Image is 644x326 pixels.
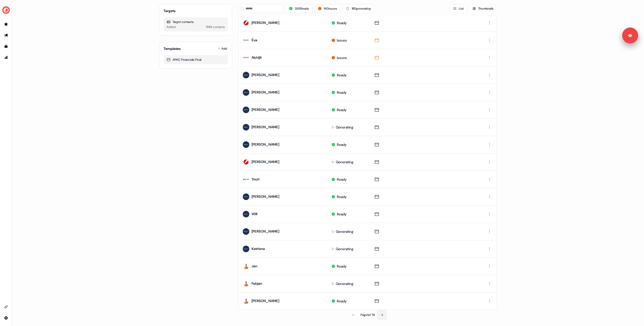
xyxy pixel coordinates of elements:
[252,107,279,112] a: [PERSON_NAME]
[167,24,176,29] div: Added
[252,38,257,42] a: Éva
[252,212,257,216] a: Will
[336,246,353,251] div: Generating
[337,142,347,147] div: Ready
[2,303,10,311] a: Go to integrations
[337,73,347,78] div: Ready
[252,194,279,199] a: [PERSON_NAME]
[217,45,228,52] button: Add
[337,107,347,112] div: Ready
[164,8,176,13] div: Targets
[337,90,347,95] div: Ready
[167,57,225,62] div: APAC Financials Final
[2,314,10,322] a: Go to integrations
[360,312,375,317] div: Page 1 of 79
[337,212,347,217] div: Ready
[337,194,347,199] div: Ready
[252,264,257,268] a: Jan
[252,281,262,286] a: Fabjan
[337,20,347,25] div: Ready
[336,125,353,130] div: Generating
[2,53,10,61] a: Go to attribution
[337,264,347,269] div: Ready
[164,46,181,51] div: Templates
[206,24,225,29] div: 1568 contacts
[469,4,497,13] button: Thumbnails
[337,177,347,182] div: Ready
[337,299,347,304] div: Ready
[252,299,279,303] a: [PERSON_NAME]
[252,73,279,77] a: [PERSON_NAME]
[252,177,259,181] a: Youri
[2,42,10,50] a: Go to templates
[336,159,353,165] div: Generating
[252,159,279,164] a: [PERSON_NAME]
[167,19,225,24] div: Target contacts
[286,4,312,13] button: 1243Ready
[336,229,353,234] div: Generating
[337,55,347,60] div: Issues
[252,20,279,25] a: [PERSON_NAME]
[252,125,279,129] a: [PERSON_NAME]
[252,55,262,60] a: Abhijit
[252,142,279,147] a: [PERSON_NAME]
[2,20,10,28] a: Go to prospects
[342,4,374,13] button: 185generating
[2,31,10,39] a: Go to outbound experience
[450,4,467,13] button: List
[252,246,265,251] a: Katriona
[336,281,353,286] div: Generating
[337,38,347,43] div: Issues
[252,229,279,234] a: [PERSON_NAME]
[314,4,340,13] button: 140issues
[252,90,279,94] a: [PERSON_NAME]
